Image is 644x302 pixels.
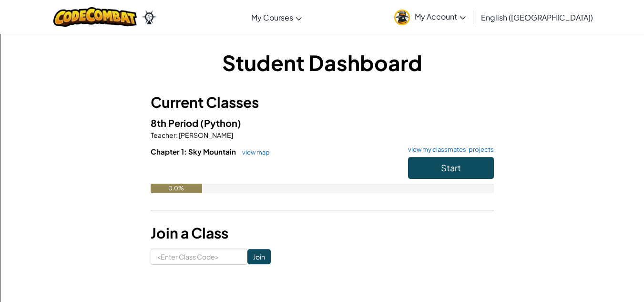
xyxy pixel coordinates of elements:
[389,2,470,32] a: My Account
[4,55,640,64] div: Rename
[4,21,640,30] div: Move To ...
[4,12,640,21] div: Sort New > Old
[53,7,137,27] img: CodeCombat logo
[481,12,593,22] span: English ([GEOGRAPHIC_DATA])
[394,10,410,25] img: avatar
[415,11,466,21] span: My Account
[4,64,640,73] div: Move To ...
[476,4,598,30] a: English ([GEOGRAPHIC_DATA])
[4,4,640,12] div: Sort A > Z
[4,38,640,47] div: Options
[251,12,293,22] span: My Courses
[4,47,640,55] div: Sign out
[4,30,640,38] div: Delete
[142,10,157,24] img: Ozaria
[246,4,307,30] a: My Courses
